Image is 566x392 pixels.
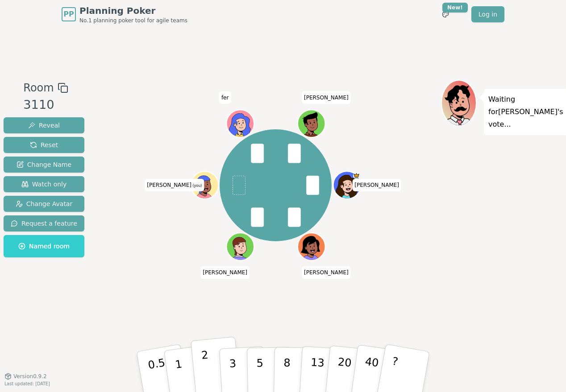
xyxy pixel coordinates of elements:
[442,3,468,12] div: New!
[62,4,187,24] a: PPPlanning PokerNo.1 planning poker tool for agile teams
[63,9,74,20] span: PP
[4,215,84,231] button: Request a feature
[79,17,187,24] span: No.1 planning poker tool for agile teams
[191,173,217,198] button: Click to change your avatar
[4,381,50,386] span: Last updated: [DATE]
[200,267,250,279] span: Click to change your name
[11,219,77,228] span: Request a feature
[23,96,68,114] div: 3110
[471,6,504,22] a: Log in
[302,91,351,104] span: Click to change your name
[18,242,70,251] span: Named room
[302,267,351,279] span: Click to change your name
[13,373,47,380] span: Version 0.9.2
[488,93,563,131] p: Waiting for [PERSON_NAME] 's vote...
[79,4,187,17] span: Planning Poker
[191,184,202,188] span: (you)
[4,196,84,212] button: Change Avatar
[353,173,359,179] span: diana is the host
[4,117,84,133] button: Reveal
[4,137,84,153] button: Reset
[4,176,84,192] button: Watch only
[16,199,73,208] span: Change Avatar
[30,140,58,149] span: Reset
[4,373,47,380] button: Version0.9.2
[219,91,231,104] span: Click to change your name
[17,160,71,169] span: Change Name
[352,179,401,191] span: Click to change your name
[23,80,54,96] span: Room
[28,121,60,130] span: Reveal
[437,6,454,22] button: New!
[21,180,67,189] span: Watch only
[145,179,204,191] span: Click to change your name
[4,235,84,257] button: Named room
[4,157,84,173] button: Change Name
